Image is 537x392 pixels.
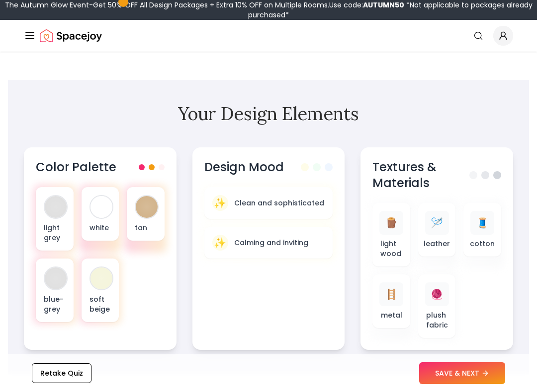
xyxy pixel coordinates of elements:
h3: Textures & Materials [372,159,469,191]
span: 🪜 [385,287,398,301]
span: 🧶 [431,287,443,301]
span: ✨ [214,236,226,250]
h2: Your Design Elements [24,104,513,124]
span: 🧵 [476,216,489,230]
p: tan [135,223,157,233]
p: plush fabric [426,310,448,330]
a: Spacejoy [40,26,102,46]
h3: Design Mood [204,159,284,175]
p: leather [424,239,450,249]
p: light wood [380,239,402,259]
h3: Color Palette [36,159,116,175]
p: white [89,223,111,233]
p: Clean and sophisticated [234,198,324,208]
p: blue-grey [44,294,66,314]
p: light grey [44,223,66,243]
span: ✨ [214,196,226,210]
span: 🪡 [431,216,443,230]
nav: Global [24,20,513,52]
span: 🪵 [385,216,398,230]
p: metal [381,310,402,320]
button: Retake Quiz [32,363,91,383]
button: SAVE & NEXT [419,362,505,384]
p: cotton [470,239,495,249]
p: Calming and inviting [234,238,308,248]
p: soft beige [89,294,111,314]
img: Spacejoy Logo [40,26,102,46]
